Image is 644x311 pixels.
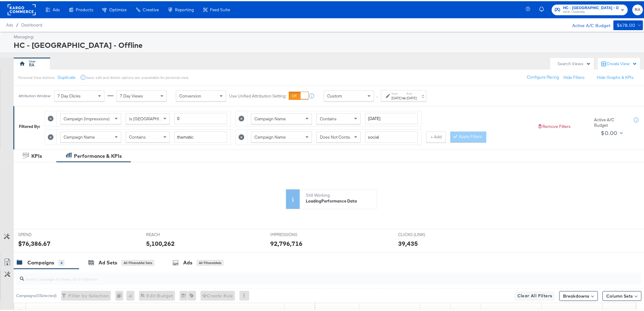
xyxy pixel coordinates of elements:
[559,290,598,300] button: Breakdowns
[18,93,51,97] div: Attribution Window:
[115,290,126,299] div: 0
[254,115,286,120] span: Campaign Name
[174,130,227,142] input: Enter a search term
[597,73,634,79] button: Hide Graphs & KPIs
[179,92,201,97] span: Conversion
[365,130,418,142] input: Enter a search term
[407,94,417,99] div: [DATE]
[320,115,337,120] span: Contains
[538,122,571,128] button: Remove Filters
[426,130,446,141] button: + Add
[64,133,95,139] span: Campaign Name
[64,115,110,120] span: Campaign (Impressions)
[18,74,55,79] div: Personal View Actions:
[402,94,407,99] strong: to
[601,127,618,136] div: $0.00
[197,259,223,264] div: All Filtered Ads
[14,39,642,49] div: HC - [GEOGRAPHIC_DATA] - Offline
[120,92,143,97] span: 7 Day Views
[327,92,342,97] span: Custom
[109,6,127,11] span: Optimize
[523,71,564,82] button: Configure Pacing
[407,90,417,94] label: End:
[129,133,146,139] span: Contains
[24,269,584,281] input: Search Campaigns by Name, ID or Objective
[59,259,64,264] div: 4
[16,292,57,297] div: Campaigns ( 0 Selected)
[515,290,555,300] button: Clear All Filters
[229,92,286,98] label: Use Unified Attribution Setting:
[86,74,189,79] div: Save, edit and delete options are unavailable for personal view.
[603,290,642,300] button: Column Sets
[563,9,619,13] span: NICE / Assembly
[14,33,642,39] div: Managing:
[607,60,637,66] div: Create View
[21,21,42,26] a: Dashboard
[143,6,159,11] span: Creative
[558,60,591,65] div: Search Views
[552,3,628,14] button: HC - [GEOGRAPHIC_DATA] - OfflineNICE / Assembly
[566,19,611,28] div: Active A/C Budget
[614,19,643,29] button: $678.00
[599,127,625,137] button: $0.00
[392,90,402,94] label: Start:
[27,258,54,265] div: Campaigns
[175,6,194,11] span: Reporting
[6,21,13,26] span: Ads
[13,21,21,26] span: /
[632,3,643,14] button: RA
[129,115,176,120] span: Is [GEOGRAPHIC_DATA]
[320,133,353,139] span: Does Not Contain
[392,94,402,99] div: [DATE]
[174,112,227,123] input: Enter a number
[564,73,585,79] button: Hide Filters
[254,133,286,139] span: Campaign Name
[76,6,93,11] span: Products
[635,5,641,12] span: RA
[617,20,635,28] div: $678.00
[99,258,117,265] div: Ad Sets
[58,73,75,79] button: Duplicate
[74,151,122,158] div: Performance & KPIs
[58,92,81,97] span: 7 Day Clicks
[594,116,628,127] div: Active A/C Budget
[53,6,60,11] span: Ads
[19,122,40,128] div: Filtered By:
[31,151,42,158] div: KPIs
[183,258,192,265] div: Ads
[563,4,619,10] span: HC - [GEOGRAPHIC_DATA] - Offline
[122,259,154,264] div: All Filtered Ad Sets
[29,61,35,67] div: RA
[517,291,552,299] span: Clear All Filters
[210,6,230,11] span: Feed Suite
[365,112,418,123] input: Enter a search term
[375,95,380,97] span: ↑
